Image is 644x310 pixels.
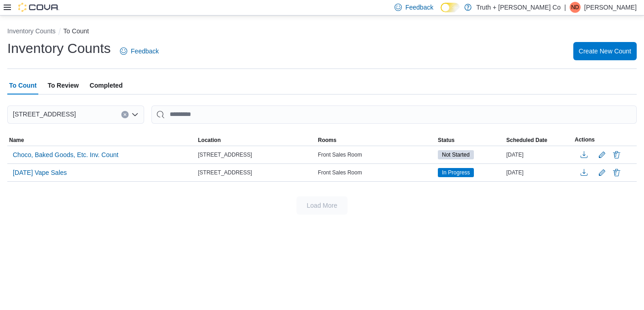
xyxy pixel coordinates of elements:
[7,27,56,35] button: Inventory Counts
[504,167,573,178] div: [DATE]
[442,168,470,177] span: In Progress
[296,196,348,215] button: Load More
[9,76,36,95] span: To Count
[564,2,566,13] p: |
[90,76,123,95] span: Completed
[198,169,252,176] span: [STREET_ADDRESS]
[504,135,573,146] button: Scheduled Date
[506,137,547,144] span: Scheduled Date
[318,137,337,144] span: Rooms
[9,137,24,144] span: Name
[573,42,637,60] button: Create New Count
[316,167,436,178] div: Front Sales Room
[442,151,470,159] span: Not Started
[441,12,441,13] span: Dark Mode
[438,137,455,144] span: Status
[196,135,316,146] button: Location
[405,3,433,12] span: Feedback
[7,26,637,37] nav: An example of EuiBreadcrumbs
[575,136,595,143] span: Actions
[438,168,474,177] span: In Progress
[198,137,221,144] span: Location
[13,168,67,177] span: [DATE] Vape Sales
[18,3,59,12] img: Cova
[316,135,436,146] button: Rooms
[436,135,504,146] button: Status
[116,42,162,60] a: Feedback
[316,149,436,160] div: Front Sales Room
[131,47,159,56] span: Feedback
[151,105,637,124] input: This is a search bar. After typing your query, hit enter to filter the results lower in the page.
[307,201,338,210] span: Load More
[63,27,89,35] button: To Count
[7,135,196,146] button: Name
[7,39,111,58] h1: Inventory Counts
[131,111,139,118] button: Open list of options
[570,2,581,13] div: Nick Dyas
[198,151,252,158] span: [STREET_ADDRESS]
[47,76,78,95] span: To Review
[13,150,119,159] span: Choco, Baked Goods, Etc. Inv. Count
[597,148,608,162] button: Edit count details
[579,47,631,56] span: Create New Count
[9,166,71,179] button: [DATE] Vape Sales
[597,166,608,179] button: Edit count details
[476,2,561,13] p: Truth + [PERSON_NAME] Co
[13,109,76,120] span: [STREET_ADDRESS]
[611,149,622,160] button: Delete
[504,149,573,160] div: [DATE]
[441,3,460,12] input: Dark Mode
[611,167,622,178] button: Delete
[9,148,122,162] button: Choco, Baked Goods, Etc. Inv. Count
[571,2,579,13] span: ND
[438,150,474,159] span: Not Started
[121,111,129,118] button: Clear input
[584,2,637,13] p: [PERSON_NAME]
